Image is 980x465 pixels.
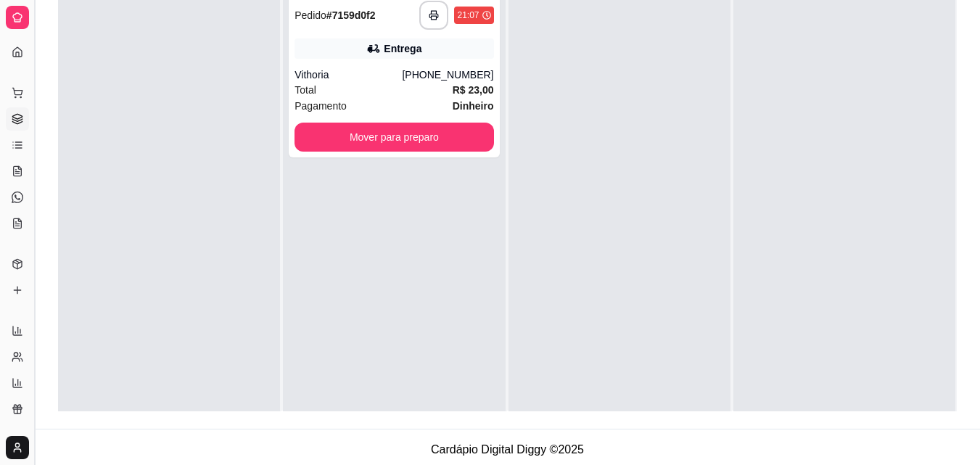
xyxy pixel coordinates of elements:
[384,41,421,56] div: Entrega
[295,82,316,98] span: Total
[402,67,493,82] div: [PHONE_NUMBER]
[453,84,494,96] strong: R$ 23,00
[453,100,494,112] strong: Dinheiro
[295,67,402,82] div: Vithoria
[295,98,347,114] span: Pagamento
[295,9,326,21] span: Pedido
[295,123,493,152] button: Mover para preparo
[326,9,376,21] strong: # 7159d0f2
[457,9,479,21] div: 21:07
